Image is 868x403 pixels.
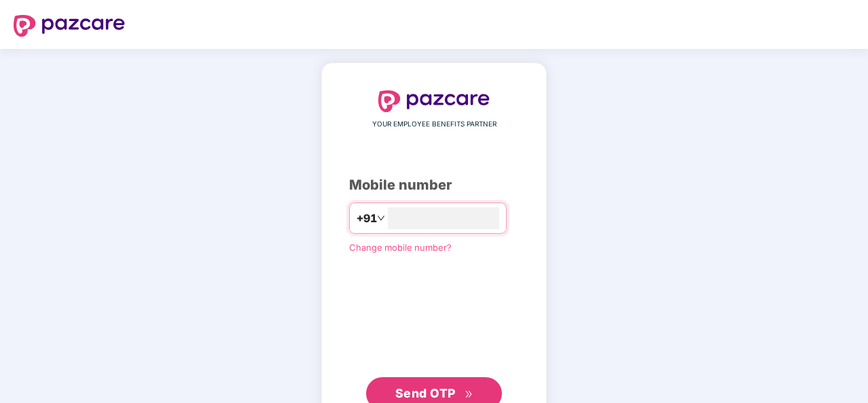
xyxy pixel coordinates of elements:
span: Send OTP [395,386,456,400]
span: +91 [357,210,377,227]
a: Change mobile number? [349,242,452,253]
img: logo [378,90,490,112]
span: double-right [465,390,473,399]
div: Mobile number [349,175,519,196]
img: logo [14,15,125,37]
span: down [377,214,385,222]
span: YOUR EMPLOYEE BENEFITS PARTNER [372,119,496,130]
